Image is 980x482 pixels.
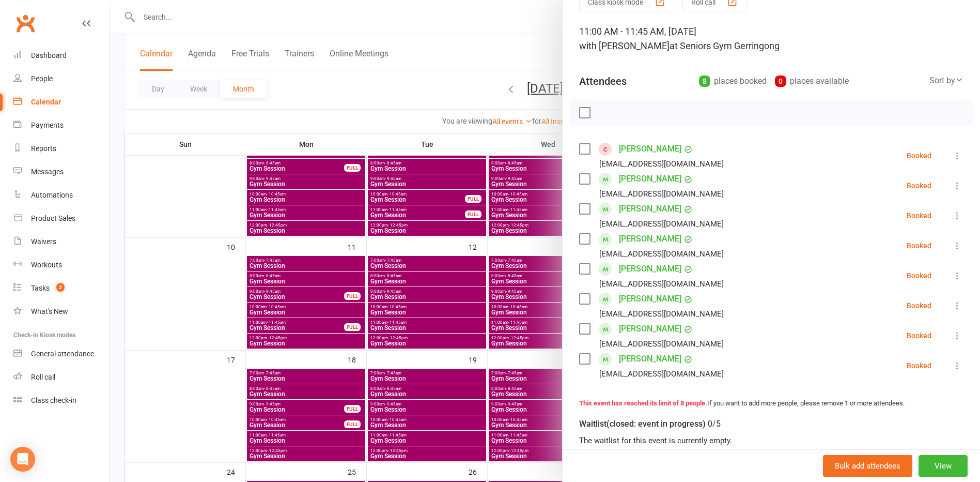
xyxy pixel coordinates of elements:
[31,396,76,404] div: Class check-in
[579,417,721,431] div: Waitlist
[907,272,931,279] div: Booked
[31,261,62,269] div: Workouts
[606,419,706,429] span: (closed: event in progress)
[13,67,109,91] a: People
[31,373,55,381] div: Roll call
[599,187,724,201] div: [EMAIL_ADDRESS][DOMAIN_NAME]
[13,277,109,300] a: Tasks 3
[579,40,670,51] span: with [PERSON_NAME]
[907,242,931,249] div: Booked
[579,24,963,53] div: 11:00 AM - 11:45 AM, [DATE]
[13,230,109,253] a: Waivers
[13,207,109,230] a: Product Sales
[619,291,681,307] a: [PERSON_NAME]
[579,434,963,447] div: The waitlist for this event is currently empty.
[619,141,681,157] a: [PERSON_NAME]
[13,137,109,160] a: Reports
[599,307,724,321] div: [EMAIL_ADDRESS][DOMAIN_NAME]
[599,367,724,381] div: [EMAIL_ADDRESS][DOMAIN_NAME]
[775,74,849,88] div: places available
[619,231,681,247] a: [PERSON_NAME]
[31,307,68,315] div: What's New
[708,417,721,431] div: 0/5
[31,98,61,106] div: Calendar
[31,191,73,199] div: Automations
[13,160,109,184] a: Messages
[699,76,710,87] div: 8
[13,366,109,389] a: Roll call
[619,171,681,187] a: [PERSON_NAME]
[907,182,931,189] div: Booked
[599,217,724,231] div: [EMAIL_ADDRESS][DOMAIN_NAME]
[31,121,64,129] div: Payments
[599,247,724,261] div: [EMAIL_ADDRESS][DOMAIN_NAME]
[599,337,724,351] div: [EMAIL_ADDRESS][DOMAIN_NAME]
[13,91,109,114] a: Calendar
[579,398,963,409] div: If you want to add more people, please remove 1 or more attendees.
[31,350,94,358] div: General attendance
[56,283,65,292] span: 3
[619,261,681,277] a: [PERSON_NAME]
[31,51,67,59] div: Dashboard
[31,168,64,176] div: Messages
[31,214,75,222] div: Product Sales
[907,332,931,339] div: Booked
[10,447,35,472] div: Open Intercom Messenger
[13,342,109,366] a: General attendance kiosk mode
[13,389,109,412] a: Class kiosk mode
[13,184,109,207] a: Automations
[31,284,50,292] div: Tasks
[599,157,724,171] div: [EMAIL_ADDRESS][DOMAIN_NAME]
[619,201,681,217] a: [PERSON_NAME]
[929,74,963,87] div: Sort by
[619,351,681,367] a: [PERSON_NAME]
[907,212,931,219] div: Booked
[907,362,931,369] div: Booked
[907,302,931,309] div: Booked
[823,455,912,477] button: Bulk add attendees
[619,321,681,337] a: [PERSON_NAME]
[919,455,968,477] button: View
[31,237,56,246] div: Waivers
[579,74,627,88] div: Attendees
[13,114,109,137] a: Payments
[907,152,931,159] div: Booked
[13,300,109,323] a: What's New
[31,144,56,153] div: Reports
[775,76,786,87] div: 0
[12,10,38,36] a: Clubworx
[31,74,53,83] div: People
[13,44,109,67] a: Dashboard
[13,253,109,277] a: Workouts
[699,74,767,88] div: places booked
[599,277,724,291] div: [EMAIL_ADDRESS][DOMAIN_NAME]
[670,40,780,51] span: at Seniors Gym Gerringong
[579,399,707,407] strong: This event has reached its limit of 8 people.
